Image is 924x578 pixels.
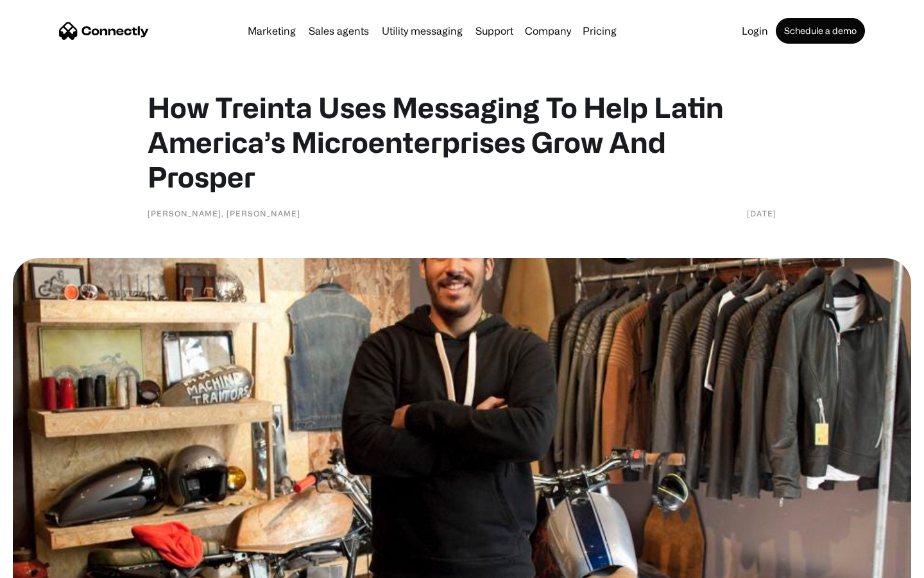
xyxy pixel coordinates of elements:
div: Company [525,22,571,40]
div: [PERSON_NAME], [PERSON_NAME] [148,207,300,220]
a: Sales agents [304,26,374,36]
h1: How Treinta Uses Messaging To Help Latin America’s Microenterprises Grow And Prosper [148,90,776,194]
a: home [59,21,149,40]
div: Company [521,22,575,40]
a: Pricing [577,26,622,36]
a: Marketing [243,26,301,36]
div: [DATE] [747,207,776,220]
a: Login [737,26,773,36]
aside: Language selected: English [13,556,77,574]
a: Utility messaging [377,26,468,36]
a: Support [470,26,518,36]
a: Schedule a demo [776,18,865,44]
ul: Language list [26,556,77,574]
